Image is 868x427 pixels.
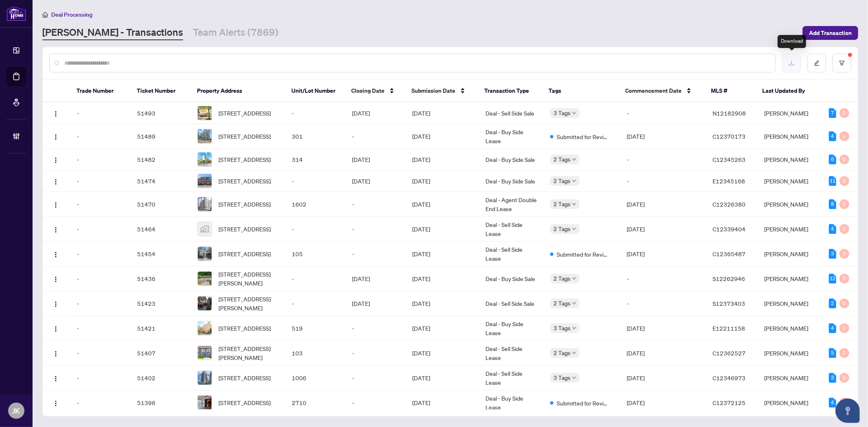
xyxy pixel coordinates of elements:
td: - [70,316,131,341]
td: [DATE] [345,266,406,291]
div: 11 [829,176,836,186]
img: thumbnail-img [198,152,212,166]
span: N12182908 [713,109,746,117]
th: Property Address [190,80,285,102]
span: [STREET_ADDRESS][PERSON_NAME] [219,294,279,312]
td: Deal - Sell Side Lease [479,341,544,366]
span: down [572,277,576,281]
td: Deal - Buy Side Sale [479,149,544,170]
img: thumbnail-img [198,247,212,261]
td: - [345,316,406,341]
td: [PERSON_NAME] [758,170,823,192]
div: 4 [829,224,836,234]
td: [DATE] [345,102,406,124]
td: - [70,341,131,366]
img: thumbnail-img [198,129,212,143]
button: Logo [49,371,62,384]
td: [DATE] [406,124,479,149]
div: 4 [829,323,836,333]
td: [PERSON_NAME] [758,266,823,291]
img: Logo [52,227,59,233]
button: Logo [49,174,62,187]
a: [PERSON_NAME] - Transactions [42,26,183,40]
span: [STREET_ADDRESS] [219,224,271,233]
span: down [572,227,576,231]
td: - [70,217,131,242]
td: - [70,390,131,415]
span: [STREET_ADDRESS] [219,373,271,382]
td: [DATE] [406,390,479,415]
button: Logo [49,247,62,260]
td: - [285,291,345,316]
td: [DATE] [620,242,706,266]
td: - [345,390,406,415]
button: edit [807,54,826,72]
span: 2 Tags [553,176,571,185]
td: 51421 [131,316,191,341]
span: 3 Tags [553,323,571,333]
button: download [782,54,801,72]
td: 51489 [131,124,191,149]
td: [DATE] [345,291,406,316]
td: [DATE] [620,192,706,217]
span: C12346973 [713,374,746,381]
img: Logo [52,276,59,283]
img: thumbnail-img [198,371,212,385]
div: 0 [840,199,849,209]
img: thumbnail-img [198,222,212,236]
button: Logo [49,346,62,359]
button: filter [833,54,851,72]
td: Deal - Buy Side Lease [479,316,544,341]
td: Deal - Agent Double End Lease [479,192,544,217]
td: 51402 [131,366,191,390]
span: Closing Date [351,86,385,95]
span: Submission Date [411,86,455,95]
span: C12365487 [713,250,746,257]
td: [PERSON_NAME] [758,316,823,341]
span: [STREET_ADDRESS][PERSON_NAME] [219,344,279,362]
span: edit [814,60,820,66]
td: Deal - Sell Side Sale [479,291,544,316]
span: down [572,157,576,161]
div: 0 [840,373,849,383]
a: Team Alerts (7869) [193,26,278,40]
td: [DATE] [406,242,479,266]
div: 0 [840,155,849,164]
span: [STREET_ADDRESS] [219,176,271,185]
td: - [285,170,345,192]
span: Commencement Date [625,86,682,95]
td: - [620,266,706,291]
button: Add Transaction [802,26,858,40]
img: Logo [52,134,59,140]
button: Logo [49,222,62,235]
button: Logo [49,130,62,143]
span: Deal Processing [51,11,92,18]
div: 0 [840,224,849,234]
span: [STREET_ADDRESS] [219,398,271,407]
div: 2 [829,298,836,308]
div: 5 [829,348,836,358]
td: [PERSON_NAME] [758,242,823,266]
td: Deal - Sell Side Sale [479,102,544,124]
span: down [572,351,576,355]
td: - [70,170,131,192]
span: C12370173 [713,133,746,140]
th: Ticket Number [130,80,190,102]
td: [PERSON_NAME] [758,192,823,217]
button: Logo [49,107,62,120]
div: 0 [840,176,849,186]
td: 51454 [131,242,191,266]
th: Trade Number [70,80,130,102]
span: down [572,301,576,305]
span: down [572,179,576,183]
td: - [345,124,406,149]
td: - [345,217,406,242]
td: Deal - Sell Side Lease [479,217,544,242]
td: - [345,242,406,266]
td: - [70,192,131,217]
span: E12345168 [713,177,746,185]
img: Logo [52,301,59,307]
div: 0 [840,298,849,308]
img: thumbnail-img [198,396,212,410]
td: 51436 [131,266,191,291]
